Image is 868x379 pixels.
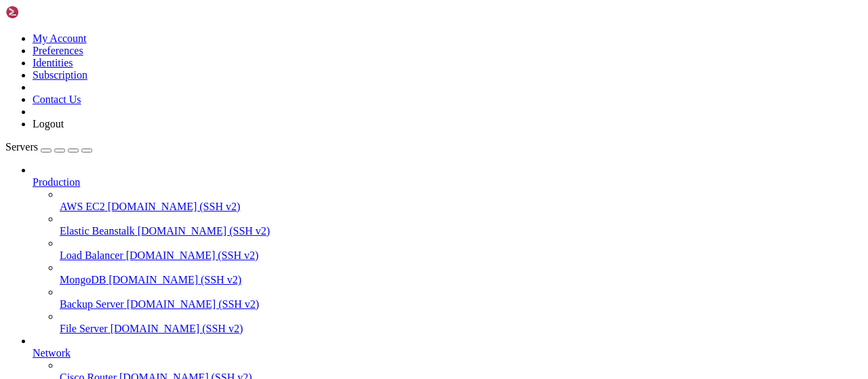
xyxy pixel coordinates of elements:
[33,176,863,188] a: Production
[111,323,243,334] span: [DOMAIN_NAME] (SSH v2)
[127,298,260,310] span: [DOMAIN_NAME] (SSH v2)
[33,33,87,44] a: My Account
[108,201,241,212] span: [DOMAIN_NAME] (SSH v2)
[138,225,271,237] span: [DOMAIN_NAME] (SSH v2)
[60,298,124,310] span: Backup Server
[33,347,863,359] a: Network
[60,250,863,262] a: Load Balancer [DOMAIN_NAME] (SSH v2)
[60,213,863,237] li: Elastic Beanstalk [DOMAIN_NAME] (SSH v2)
[60,274,106,285] span: MongoDB
[60,201,863,213] a: AWS EC2 [DOMAIN_NAME] (SSH v2)
[5,5,83,19] img: Shellngn
[60,311,863,335] li: File Server [DOMAIN_NAME] (SSH v2)
[33,164,863,335] li: Production
[126,250,259,261] span: [DOMAIN_NAME] (SSH v2)
[60,323,863,335] a: File Server [DOMAIN_NAME] (SSH v2)
[60,237,863,262] li: Load Balancer [DOMAIN_NAME] (SSH v2)
[33,57,73,68] a: Identities
[60,225,863,237] a: Elastic Beanstalk [DOMAIN_NAME] (SSH v2)
[60,262,863,286] li: MongoDB [DOMAIN_NAME] (SSH v2)
[33,45,83,56] a: Preferences
[33,118,64,129] a: Logout
[60,250,123,261] span: Load Balancer
[5,141,38,153] span: Servers
[60,225,135,237] span: Elastic Beanstalk
[108,274,241,285] span: [DOMAIN_NAME] (SSH v2)
[60,286,863,311] li: Backup Server [DOMAIN_NAME] (SSH v2)
[33,347,71,359] span: Network
[33,69,87,81] a: Subscription
[60,188,863,213] li: AWS EC2 [DOMAIN_NAME] (SSH v2)
[60,201,105,212] span: AWS EC2
[33,176,80,188] span: Production
[5,141,92,153] a: Servers
[33,94,81,105] a: Contact Us
[60,298,863,311] a: Backup Server [DOMAIN_NAME] (SSH v2)
[60,274,863,286] a: MongoDB [DOMAIN_NAME] (SSH v2)
[60,323,108,334] span: File Server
